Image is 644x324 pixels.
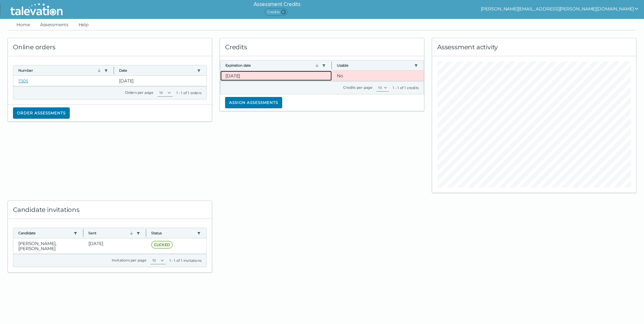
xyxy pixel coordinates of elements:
clr-dg-cell: [PERSON_NAME], [PERSON_NAME] [13,238,83,254]
a: 7305 [18,78,28,83]
button: Column resize handle [81,226,85,240]
button: Candidate [18,231,71,236]
button: Column resize handle [144,226,148,240]
div: Assessment activity [432,38,636,56]
span: Credits [265,8,288,16]
div: 1 - 1 of 1 orders [176,90,201,95]
button: Date [119,68,194,73]
a: Help [77,19,90,30]
button: Number [18,68,102,73]
button: Usable [337,63,412,68]
clr-dg-cell: [DATE] [220,71,332,81]
button: Column resize handle [112,63,116,77]
clr-dg-cell: [DATE] [114,76,206,86]
label: Invitations per page [112,258,147,262]
div: Credits [220,38,424,56]
button: Sent [88,231,134,236]
label: Credits per page [343,85,373,90]
div: Online orders [8,38,212,56]
clr-dg-cell: [DATE] [83,238,146,254]
h6: Assessment Credits [253,1,301,8]
span: CLICKED [151,241,173,249]
a: Home [15,19,31,30]
label: Orders per page [125,90,154,95]
button: Assign assessments [225,97,282,108]
button: Order assessments [13,107,70,119]
div: 1 - 1 of 1 credits [393,85,419,90]
span: 0 [281,9,286,15]
clr-dg-cell: No [332,71,424,81]
a: Assessments [39,19,70,30]
img: Talevation_Logo_Transparent_white.png [8,2,65,17]
button: Status [151,231,194,236]
div: 1 - 1 of 1 invitations [170,258,201,263]
div: Candidate invitations [8,201,212,219]
button: Expiration date [225,63,319,68]
button: show user actions [481,5,639,13]
button: Column resize handle [330,58,334,72]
